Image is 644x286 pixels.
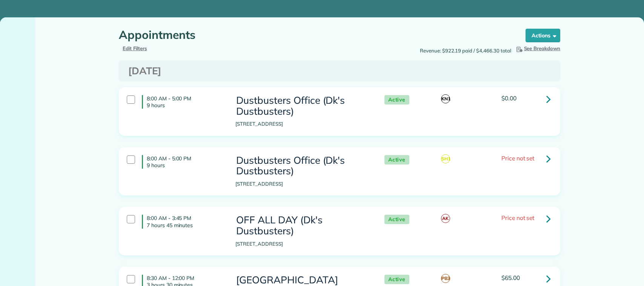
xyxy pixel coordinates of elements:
span: SH1 [441,154,450,163]
h3: [GEOGRAPHIC_DATA] [235,275,369,286]
span: KN1 [441,94,450,103]
span: Revenue: $922.19 paid / $4,466.30 total [420,47,511,55]
p: [STREET_ADDRESS] [235,180,369,188]
a: Edit Filters [123,45,147,51]
span: Active [384,215,409,224]
span: Price not set [501,154,535,162]
h4: 8:00 AM - 5:00 PM [142,155,224,169]
p: 7 hours 45 minutes [147,222,224,229]
h4: 8:00 AM - 5:00 PM [142,95,224,109]
h3: OFF ALL DAY (Dk's Dustbusters) [235,215,369,236]
h1: Appointments [119,29,511,41]
span: Price not set [501,214,535,221]
button: Actions [526,29,560,42]
button: See Breakdown [515,45,561,52]
span: $0.00 [501,94,516,102]
span: Active [384,155,409,165]
span: $65.00 [501,274,520,281]
h3: Dustbusters Office (Dk's Dustbusters) [235,95,369,117]
h4: 8:00 AM - 3:45 PM [142,215,224,228]
p: [STREET_ADDRESS] [235,120,369,128]
p: 9 hours [147,102,224,109]
span: Active [384,275,409,284]
p: 9 hours [147,162,224,169]
span: Active [384,95,409,105]
h3: Dustbusters Office (Dk's Dustbusters) [235,155,369,177]
span: AK [441,214,450,223]
p: [STREET_ADDRESS] [235,240,369,248]
h3: [DATE] [128,66,551,77]
span: PB3 [441,274,450,283]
